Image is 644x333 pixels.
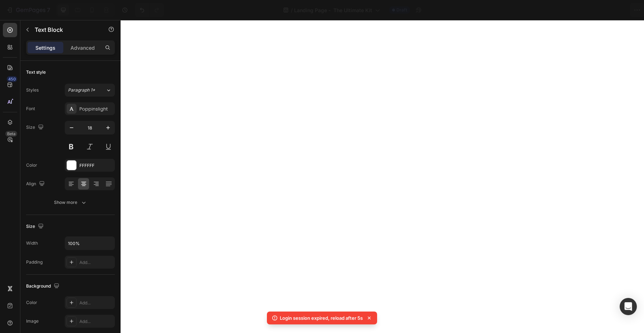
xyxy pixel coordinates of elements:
span: Draft [396,7,407,13]
div: Undo/Redo [135,3,164,17]
div: FFFFFF [79,162,113,169]
div: Text style [26,69,46,75]
span: Landing Page - The Ultimate Kit [294,6,372,14]
div: Color [26,162,37,168]
button: Publish [596,3,626,17]
div: Align [26,179,46,189]
div: Image [26,318,39,324]
div: Size [26,222,45,231]
div: 450 [7,76,17,82]
div: Poppinslight [79,106,113,112]
button: Paragraph 1* [65,84,115,97]
p: Login session expired, reload after 5s [280,314,363,322]
span: Paragraph 1* [68,87,95,93]
div: Open Intercom Messenger [620,298,637,315]
p: Advanced [70,44,95,52]
div: Width [26,240,38,246]
div: Beta [5,131,17,137]
div: Color [26,299,37,306]
input: Auto [65,237,114,250]
div: Add... [79,300,113,306]
div: Background [26,281,61,291]
button: Save [570,3,594,17]
div: Font [26,106,35,112]
iframe: Design area [121,20,644,333]
span: / [291,6,293,14]
div: Padding [26,259,43,265]
div: Publish [602,6,620,14]
div: Add... [79,259,113,266]
div: Show more [54,199,87,206]
p: Text Block [35,25,96,34]
button: Show more [26,196,115,209]
p: 7 [47,6,50,14]
button: 7 [3,3,53,17]
div: Styles [26,87,39,93]
span: Save [576,7,588,13]
p: Settings [35,44,55,52]
div: Add... [79,318,113,325]
div: Size [26,123,45,132]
